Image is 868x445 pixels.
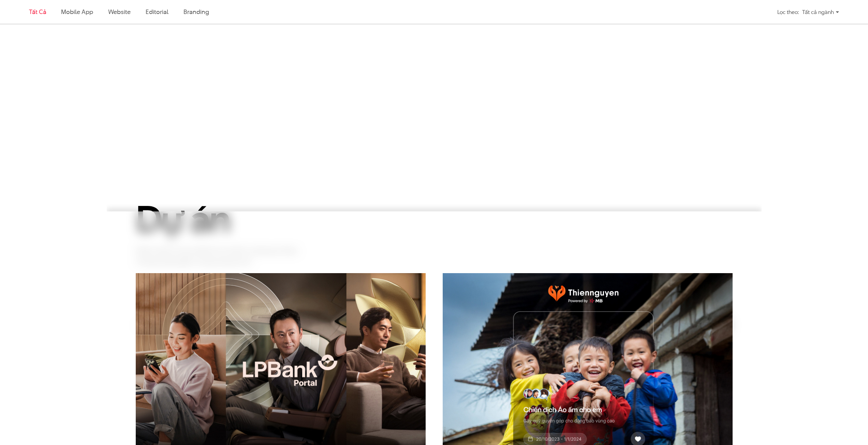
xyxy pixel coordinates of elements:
a: Website [108,8,131,16]
a: Editorial [146,8,168,16]
a: Branding [183,8,209,16]
h1: Dự án [136,199,323,239]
